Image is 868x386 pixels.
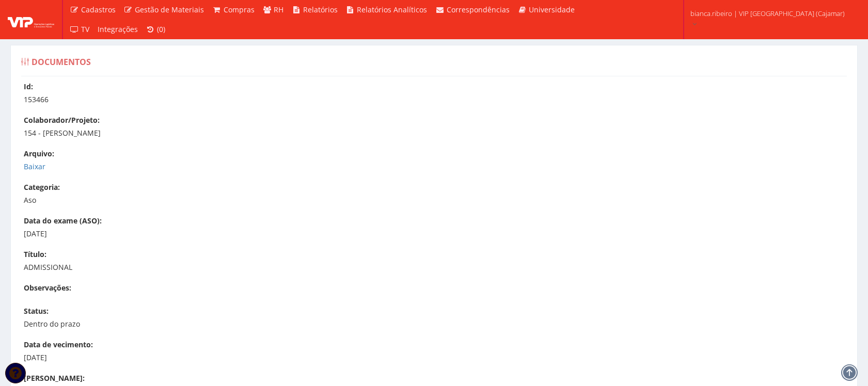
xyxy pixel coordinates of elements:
[690,8,845,19] span: bianca.ribeiro | VIP [GEOGRAPHIC_DATA] (Cajamar)
[24,340,93,350] label: Data de vecimento:
[357,5,427,14] span: Relatórios Analíticos
[24,306,49,316] label: Status:
[142,20,170,39] a: (0)
[24,149,54,159] label: Arquivo:
[24,249,46,260] label: Título:
[24,195,855,205] p: Aso
[24,216,102,226] label: Data do exame (ASO):
[24,162,45,171] a: Baixar
[135,5,204,14] span: Gestão de Materiais
[447,5,510,14] span: Correspondências
[24,319,855,329] p: Dentro do prazo
[24,352,855,363] p: [DATE]
[224,5,255,14] span: Compras
[81,5,116,14] span: Cadastros
[24,82,33,92] label: Id:
[303,5,338,14] span: Relatórios
[24,373,85,383] label: [PERSON_NAME]:
[24,229,855,239] p: [DATE]
[93,20,142,39] a: Integrações
[66,20,93,39] a: TV
[24,283,71,293] label: Observações:
[98,24,138,34] span: Integrações
[274,5,283,14] span: RH
[529,5,575,14] span: Universidade
[24,94,855,105] p: 153466
[24,262,855,272] p: ADMISSIONAL
[157,24,165,34] span: (0)
[24,182,60,192] label: Categoria:
[24,128,855,138] p: 154 - [PERSON_NAME]
[31,56,91,68] span: Documentos
[8,12,54,27] img: logo
[24,115,100,125] label: Colaborador/Projeto:
[81,24,89,34] span: TV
